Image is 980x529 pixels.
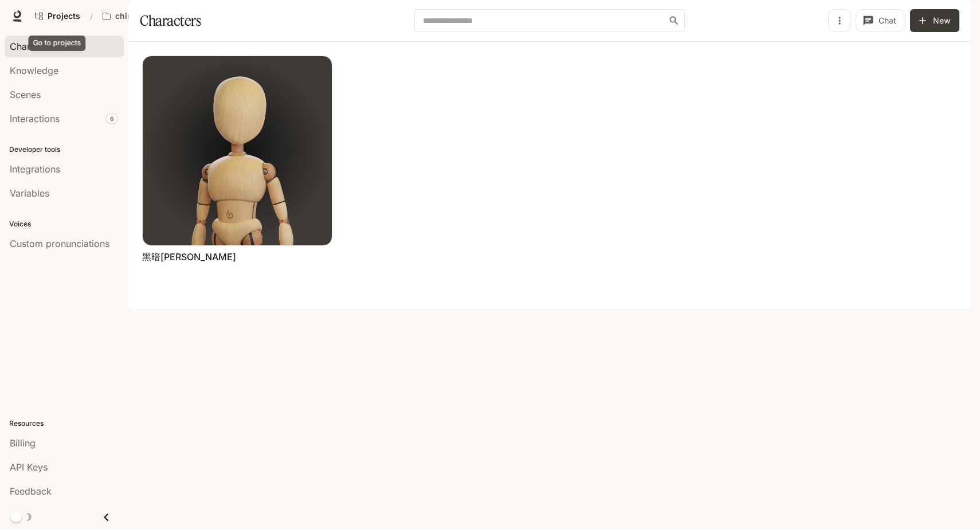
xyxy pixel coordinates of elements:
[143,56,332,245] img: 黑暗萝莉
[29,36,86,51] div: Go to projects
[85,10,97,22] div: /
[48,11,80,21] span: Projects
[910,9,959,32] button: New
[30,5,85,28] a: Go to projects
[140,9,201,32] h1: Characters
[856,9,905,32] button: Chat
[115,11,162,21] p: chinest test
[97,5,216,28] button: All workspaces
[142,250,236,263] a: 黑暗[PERSON_NAME]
